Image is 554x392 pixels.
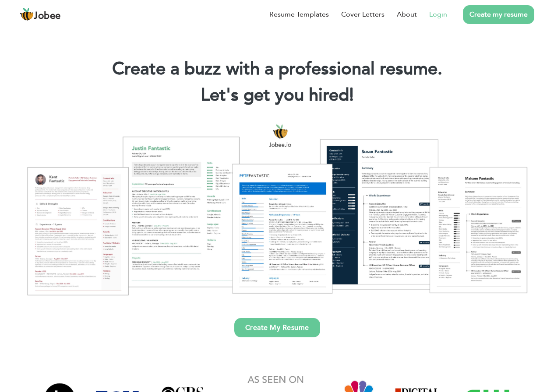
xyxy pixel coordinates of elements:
a: Login [429,9,447,20]
span: | [349,83,353,107]
a: Create my resume [463,5,534,24]
a: Cover Letters [341,9,385,20]
a: Resume Templates [269,9,329,20]
h2: Let's [13,84,541,107]
img: jobee.io [20,7,34,21]
a: About [397,9,417,20]
h1: Create a buzz with a professional resume. [13,58,541,80]
span: Jobee [34,11,61,21]
a: Create My Resume [234,318,320,337]
a: Jobee [20,7,61,21]
span: get you hired! [243,83,354,107]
